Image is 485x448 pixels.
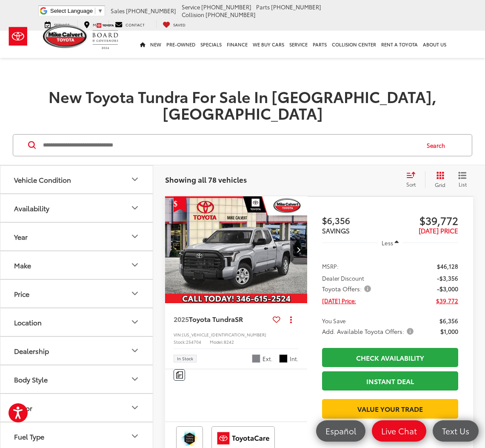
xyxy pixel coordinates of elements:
button: List View [452,171,473,188]
span: Int. [290,355,299,363]
a: Check Availability [322,348,458,367]
span: 254704 [186,339,201,345]
span: Service [54,22,70,27]
button: Next image [290,235,307,264]
span: VIN: [174,331,182,338]
span: Parts [256,3,270,11]
div: Location [14,318,42,326]
span: 8242 [224,339,234,345]
a: Service [38,20,76,28]
span: [PHONE_NUMBER] [205,11,256,18]
a: Instant Deal [322,371,458,391]
a: Live Chat [372,420,426,442]
div: Fuel Type [14,432,44,440]
span: Black Fabric [279,354,288,363]
span: Live Chat [377,425,421,436]
div: Color [130,402,140,413]
span: Español [321,425,360,436]
div: Dealership [14,347,49,355]
button: DealershipDealership [0,337,154,365]
div: Year [14,233,28,241]
a: About Us [420,31,449,58]
a: Text Us [433,420,479,442]
div: Make [14,261,31,269]
div: Availability [14,204,49,212]
span: Celestial Silver Metallic [252,354,260,363]
span: Ext. [262,355,273,363]
span: Sort [406,181,416,188]
span: Showing all 78 vehicles [165,174,247,184]
span: In Stock [177,356,193,361]
span: Dealer Discount [322,274,364,282]
a: Español [316,420,365,442]
button: Body StyleBody Style [0,365,154,393]
span: Service [182,3,200,11]
button: ColorColor [0,394,154,422]
a: Select Language​ [50,8,103,14]
button: AvailabilityAvailability [0,194,154,222]
span: Less [382,239,393,247]
div: Body Style [130,374,140,384]
div: Year [130,231,140,241]
span: Grid [435,181,445,188]
a: New [148,31,164,58]
button: Search [419,135,457,156]
span: $6,356 [322,214,390,227]
span: -$3,356 [437,274,458,282]
span: SR [235,314,243,324]
span: Saved [173,22,185,27]
button: Toyota Offers: [322,284,374,293]
img: Toyota [2,23,34,50]
div: Dealership [130,345,140,356]
span: Get Price Drop Alert [174,196,186,213]
button: Actions [284,312,299,327]
span: List [458,181,467,188]
a: Rent a Toyota [379,31,420,58]
button: Less [377,235,403,250]
span: Collision [182,11,204,18]
span: dropdown dots [290,316,292,323]
button: MakeMake [0,251,154,279]
input: Search by Make, Model, or Keyword [42,135,419,155]
span: $46,128 [437,262,458,270]
span: SAVINGS [322,226,350,235]
span: ​ [95,8,95,14]
div: Vehicle Condition [130,174,140,184]
span: 2025 [174,314,189,324]
div: Price [14,290,29,298]
span: $1,000 [440,327,458,336]
div: Body Style [14,375,48,383]
img: 2025 Toyota Tundra SR RWD Double Cab 6.5ft [165,196,308,304]
span: ▼ [97,8,103,14]
a: Finance [224,31,250,58]
span: [PHONE_NUMBER] [126,7,176,14]
span: Sales [111,7,125,14]
span: $6,356 [439,316,458,325]
div: Availability [130,203,140,213]
span: Toyota Offers: [322,284,373,293]
span: Add. Available Toyota Offers: [322,327,415,336]
a: Map [77,20,107,28]
div: Location [130,317,140,327]
span: Map [93,22,101,27]
span: [US_VEHICLE_IDENTIFICATION_NUMBER] [182,331,266,338]
div: Fuel Type [130,431,140,441]
a: 2025Toyota TundraSR [174,314,269,324]
span: [DATE] PRICE [419,226,458,235]
span: Select Language [50,8,93,14]
a: 2025 Toyota Tundra SR RWD Double Cab 6.5ft2025 Toyota Tundra SR RWD Double Cab 6.5ft2025 Toyota T... [165,196,308,303]
img: Comments [176,371,183,379]
a: Home [137,31,148,58]
span: Toyota Tundra [189,314,235,324]
div: Color [14,404,32,412]
span: Model: [210,339,224,345]
div: 2025 Toyota Tundra SR 0 [165,196,308,303]
span: Contact [126,22,145,27]
button: Grid View [425,171,452,188]
span: $39,772 [436,296,458,305]
span: You Save [322,316,345,325]
span: Text Us [438,425,474,436]
a: WE BUY CARS [250,31,287,58]
span: [PHONE_NUMBER] [271,3,321,11]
